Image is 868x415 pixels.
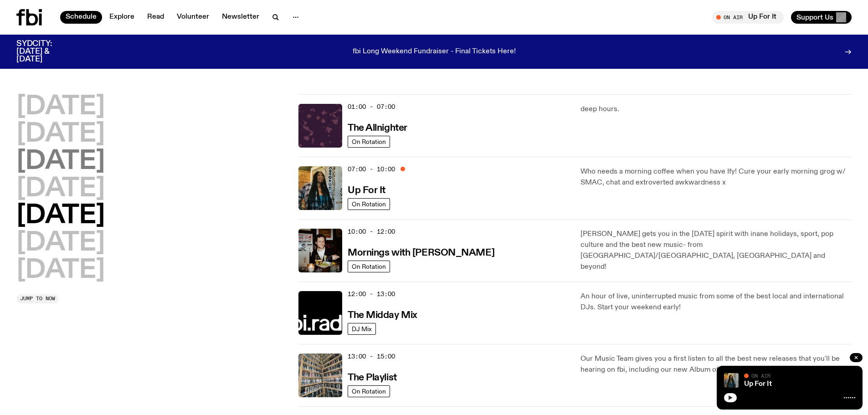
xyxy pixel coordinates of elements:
h3: Up For It [348,186,385,195]
h3: The Allnighter [348,123,407,133]
a: Newsletter [216,11,265,24]
span: On Rotation [352,138,386,145]
a: On Rotation [348,136,390,148]
h3: Mornings with [PERSON_NAME] [348,248,494,258]
h3: The Midday Mix [348,311,417,320]
span: 07:00 - 10:00 [348,165,395,174]
a: The Allnighter [348,122,407,133]
a: On Rotation [348,385,390,397]
span: On Rotation [352,388,386,395]
a: Up For It [744,380,772,388]
button: [DATE] [16,258,105,283]
img: Sam blankly stares at the camera, brightly lit by a camera flash wearing a hat collared shirt and... [298,229,342,272]
button: [DATE] [16,203,105,229]
span: 10:00 - 12:00 [348,227,395,236]
button: [DATE] [16,149,105,174]
h3: SYDCITY: [DATE] & [DATE] [16,40,75,63]
p: [PERSON_NAME] gets you in the [DATE] spirit with inane holidays, sport, pop culture and the best ... [580,229,852,272]
span: Support Us [796,13,833,21]
a: The Playlist [348,371,397,383]
button: [DATE] [16,122,105,147]
a: Volunteer [171,11,215,24]
a: Mornings with [PERSON_NAME] [348,246,494,258]
span: 12:00 - 13:00 [348,290,395,298]
a: On Rotation [348,198,390,210]
p: Who needs a morning coffee when you have Ify! Cure your early morning grog w/ SMAC, chat and extr... [580,166,852,188]
button: Support Us [791,11,852,24]
span: DJ Mix [352,326,372,333]
img: Ify - a Brown Skin girl with black braided twists, looking up to the side with her tongue stickin... [298,166,342,210]
a: Schedule [60,11,102,24]
a: Read [142,11,169,24]
span: 13:00 - 15:00 [348,352,395,361]
a: On Rotation [348,261,390,272]
button: On AirUp For It [712,11,784,24]
p: An hour of live, uninterrupted music from some of the best local and international DJs. Start you... [580,291,852,313]
img: Ify - a Brown Skin girl with black braided twists, looking up to the side with her tongue stickin... [724,373,739,388]
p: deep hours. [580,104,852,115]
p: fbi Long Weekend Fundraiser - Final Tickets Here! [353,48,516,56]
p: Our Music Team gives you a first listen to all the best new releases that you'll be hearing on fb... [580,354,852,375]
h3: The Playlist [348,373,397,383]
a: DJ Mix [348,323,376,335]
button: [DATE] [16,94,105,120]
a: Up For It [348,184,385,195]
span: On Rotation [352,201,386,208]
button: Jump to now [16,294,59,303]
a: Explore [104,11,140,24]
span: On Rotation [352,263,386,270]
button: [DATE] [16,176,105,202]
span: 01:00 - 07:00 [348,102,395,111]
span: On Air [751,373,770,379]
span: Jump to now [20,296,55,301]
button: [DATE] [16,231,105,256]
a: The Midday Mix [348,309,417,320]
img: A corner shot of the fbi music library [298,354,342,397]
